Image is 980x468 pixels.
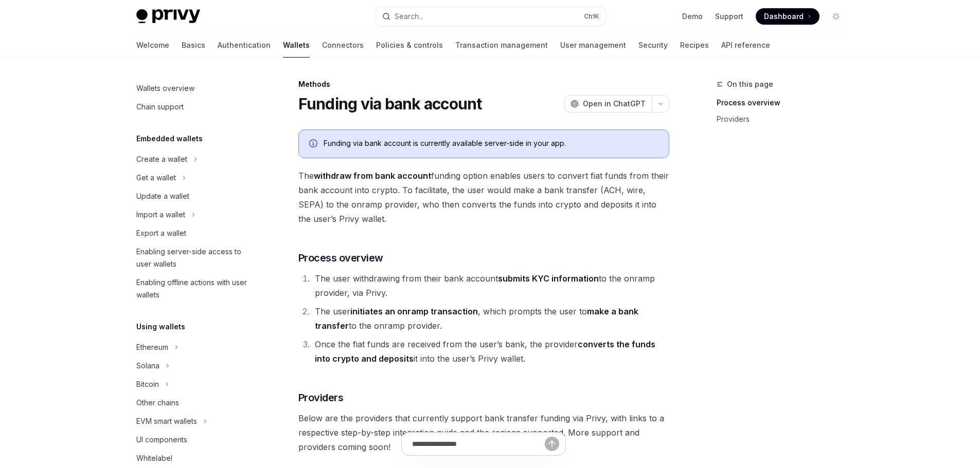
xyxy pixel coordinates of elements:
[136,434,187,446] div: UI components
[136,276,254,301] div: Enabling offline actions with user wallets
[136,9,200,24] img: light logo
[136,133,203,145] h5: Embedded wallets
[298,251,383,265] span: Process overview
[717,111,852,127] a: Providers
[128,394,260,412] a: Other chains
[560,33,626,58] a: User management
[545,437,559,451] button: Send message
[314,171,431,181] strong: withdraw from bank account
[218,33,271,58] a: Authentication
[136,209,185,221] div: Import a wallet
[136,101,184,113] div: Chain support
[128,187,260,205] a: Update a wallet
[136,190,189,202] div: Update a wallet
[136,153,187,165] div: Create a wallet
[498,273,599,284] strong: submits KYC information
[136,452,172,464] div: Whitelabel
[350,306,478,316] strong: initiates an onramp transaction
[298,390,344,405] span: Providers
[128,273,260,304] a: Enabling offline actions with user wallets
[128,79,260,98] a: Wallets overview
[412,433,545,455] input: Ask a question...
[128,449,260,467] a: Whitelabel
[136,33,169,58] a: Welcome
[375,7,605,26] button: Search...CtrlK
[136,246,254,270] div: Enabling server-side access to user wallets
[128,412,260,430] button: EVM smart wallets
[564,95,652,113] button: Open in ChatGPT
[136,341,168,353] div: Ethereum
[128,357,260,375] button: Solana
[680,33,709,58] a: Recipes
[136,397,179,409] div: Other chains
[128,375,260,394] button: Bitcoin
[309,139,319,149] svg: Info
[828,8,844,25] button: Toggle dark mode
[682,11,703,22] a: Demo
[136,227,186,239] div: Export a wallet
[324,138,658,149] div: Funding via bank account is currently available server-side in your app.
[128,338,260,357] button: Ethereum
[128,169,260,187] button: Get a wallet
[638,33,668,58] a: Security
[128,430,260,449] a: UI components
[128,150,260,169] button: Create a wallet
[298,79,669,89] div: Methods
[376,33,443,58] a: Policies & controls
[584,12,599,21] span: Ctrl K
[136,360,159,372] div: Solana
[756,8,819,25] a: Dashboard
[322,33,364,58] a: Connectors
[128,205,260,224] button: Import a wallet
[715,11,743,22] a: Support
[128,224,260,242] a: Export a wallet
[312,337,669,366] li: Once the fiat funds are received from the user’s bank, the provider it into the user’s Privy wallet.
[312,271,669,300] li: The user withdrawing from their bank account to the onramp provider, via Privy.
[136,321,185,333] h5: Using wallets
[298,411,669,454] span: Below are the providers that currently support bank transfer funding via Privy, with links to a r...
[727,78,773,90] span: On this page
[583,99,646,109] span: Open in ChatGPT
[128,242,260,273] a: Enabling server-side access to user wallets
[455,33,548,58] a: Transaction management
[128,98,260,116] a: Chain support
[182,33,205,58] a: Basics
[136,172,176,184] div: Get a wallet
[298,169,669,226] span: The funding option enables users to convert fiat funds from their bank account into crypto. To fa...
[312,304,669,333] li: The user , which prompts the user to to the onramp provider.
[717,95,852,111] a: Process overview
[136,415,197,427] div: EVM smart wallets
[298,95,482,113] h1: Funding via bank account
[283,33,310,58] a: Wallets
[395,10,423,23] div: Search...
[721,33,770,58] a: API reference
[764,11,804,22] span: Dashboard
[136,378,159,390] div: Bitcoin
[136,82,194,95] div: Wallets overview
